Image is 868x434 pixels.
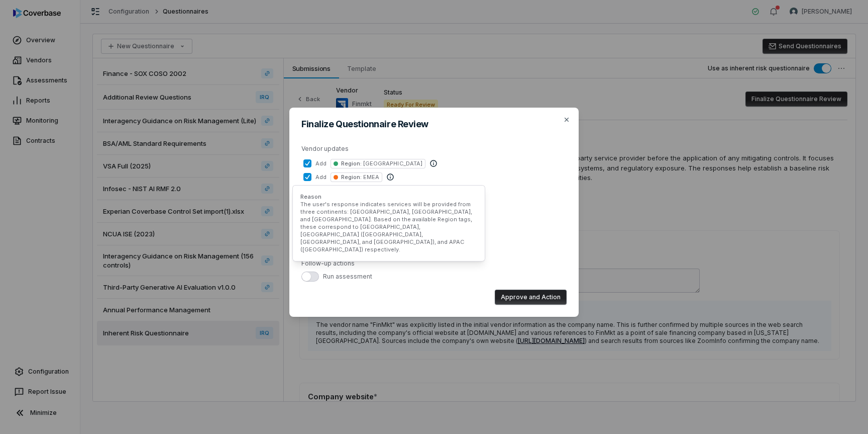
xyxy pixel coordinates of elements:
[341,160,362,167] span: Region :
[300,193,477,201] div: Reason
[303,173,311,181] button: addRegion: EMEA
[341,173,362,181] span: Region :
[301,120,567,129] h2: Finalize Questionnaire Review
[315,173,327,181] div: add
[323,273,372,281] div: Run assessment
[301,259,567,268] div: Follow-up actions
[300,201,477,253] div: The user's response indicates services will be provided from three continents: [GEOGRAPHIC_DATA],...
[301,145,567,153] div: Vendor updates
[495,290,567,305] button: Approve and Action
[303,159,311,167] button: addRegion: [GEOGRAPHIC_DATA]
[362,160,422,167] span: [GEOGRAPHIC_DATA]
[362,173,379,181] span: EMEA
[315,160,327,167] div: add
